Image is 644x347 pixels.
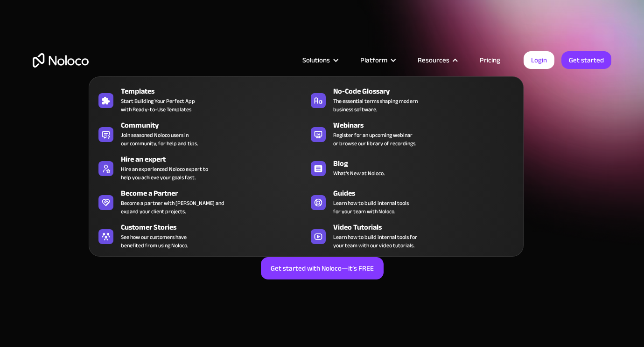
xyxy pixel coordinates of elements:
div: Video Tutorials [333,222,523,233]
a: Customer StoriesSee how our customers havebenefited from using Noloco. [94,220,306,252]
div: Guides [333,188,523,199]
span: Join seasoned Noloco users in our community, for help and tips. [121,131,198,148]
div: Solutions [291,54,349,66]
nav: Resources [89,63,524,257]
a: Get started with Noloco—it’s FREE [261,257,384,279]
div: Resources [418,54,449,66]
a: WebinarsRegister for an upcoming webinaror browse our library of recordings. [306,118,518,150]
span: Start Building Your Perfect App with Ready-to-Use Templates [121,97,195,114]
a: CommunityJoin seasoned Noloco users inour community, for help and tips. [94,118,306,150]
span: See how our customers have benefited from using Noloco. [121,233,188,250]
div: Hire an expert [121,154,310,165]
a: BlogWhat's New at Noloco. [306,152,518,184]
span: Register for an upcoming webinar or browse our library of recordings. [333,131,416,148]
div: Community [121,120,310,131]
span: The essential terms shaping modern business software. [333,97,418,114]
a: Video TutorialsLearn how to build internal tools foryour team with our video tutorials. [306,220,518,252]
span: What's New at Noloco. [333,169,385,177]
span: Learn how to build internal tools for your team with our video tutorials. [333,233,417,250]
div: Platform [349,54,406,66]
div: Platform [360,54,387,66]
a: TemplatesStart Building Your Perfect Appwith Ready-to-Use Templates [94,84,306,116]
div: Hire an experienced Noloco expert to help you achieve your goals fast. [121,165,208,182]
a: Become a PartnerBecome a partner with [PERSON_NAME] andexpand your client projects. [94,186,306,218]
div: No-Code Glossary [333,86,523,97]
a: Get started [561,51,611,69]
a: Hire an expertHire an experienced Noloco expert tohelp you achieve your goals fast. [94,152,306,184]
a: No-Code GlossaryThe essential terms shaping modernbusiness software. [306,84,518,116]
a: Login [524,51,554,69]
div: Blog [333,158,523,169]
a: Pricing [468,54,512,66]
div: Solutions [302,54,330,66]
div: Templates [121,86,310,97]
div: Customer Stories [121,222,310,233]
a: home [33,53,89,68]
span: Learn how to build internal tools for your team with Noloco. [333,199,409,216]
div: Become a partner with [PERSON_NAME] and expand your client projects. [121,199,224,216]
h1: Noloco vs. Stacker: How Do They Compare? [33,127,611,183]
div: Become a Partner [121,188,310,199]
div: Resources [406,54,468,66]
div: Webinars [333,120,523,131]
a: GuidesLearn how to build internal toolsfor your team with Noloco. [306,186,518,218]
